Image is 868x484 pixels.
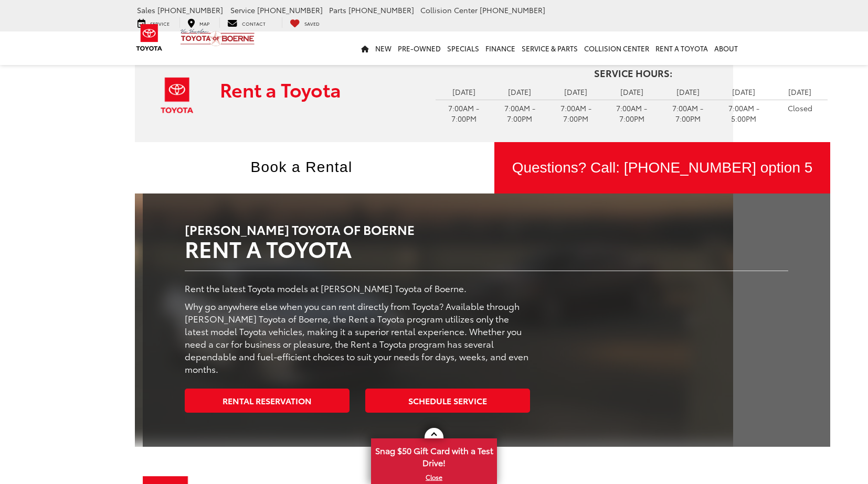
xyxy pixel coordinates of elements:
[581,31,652,65] a: Collision Center
[230,5,255,15] span: Service
[492,84,548,100] td: [DATE]
[130,17,177,28] a: Service
[250,159,368,175] a: Book a Rental
[436,68,830,79] h4: Service Hours:
[151,72,204,119] img: toyota.png
[518,31,581,65] a: Service & Parts: Opens in a new tab
[185,282,467,294] bold: Rent the latest Toyota models at [PERSON_NAME] Toyota of Boerne.
[548,84,604,100] td: [DATE]
[130,20,169,55] img: Toyota
[716,84,772,100] td: [DATE]
[546,282,788,418] iframe: How To Rent A Toyota
[716,100,772,126] td: 7:00AM - 5:00PM
[652,31,711,65] a: Rent a Toyota
[711,31,741,65] a: About
[372,439,496,471] span: Snag $50 Gift Card with a Test Drive!
[494,142,830,193] a: Questions? Call: [PHONE_NUMBER] option 5
[395,31,444,65] a: Pre-Owned
[436,100,492,126] td: 7:00AM - 7:00PM
[179,17,217,28] a: Map
[482,31,518,65] a: Finance
[220,79,412,100] h1: Rent a Toyota
[444,31,482,65] a: Specials
[282,17,327,28] a: My Saved Vehicles
[185,222,788,261] h1: [PERSON_NAME] Toyota of Boerne
[257,5,323,15] span: [PHONE_NUMBER]
[480,5,545,15] span: [PHONE_NUMBER]
[604,100,660,126] td: 7:00AM - 7:00PM
[358,31,372,65] a: Home
[348,5,414,15] span: [PHONE_NUMBER]
[219,17,273,28] a: Contact
[329,5,346,15] span: Parts
[436,84,492,100] td: [DATE]
[157,5,223,15] span: [PHONE_NUMBER]
[180,28,255,47] img: Vic Vaughan Toyota of Boerne
[137,5,155,15] span: Sales
[604,84,660,100] td: [DATE]
[492,100,548,126] td: 7:00AM - 7:00PM
[365,389,530,412] a: Schedule Service
[372,31,395,65] a: New
[660,84,716,100] td: [DATE]
[185,389,350,412] a: Rental Reservation
[772,100,828,116] td: Closed
[185,232,352,264] span: Rent a Toyota
[772,84,828,100] td: [DATE]
[420,5,478,15] span: Collision Center
[548,100,604,126] td: 7:00AM - 7:00PM
[660,100,716,126] td: 7:00AM - 7:00PM
[185,299,530,375] p: Why go anywhere else when you can rent directly from Toyota? Available through [PERSON_NAME] Toyo...
[304,20,320,27] span: Saved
